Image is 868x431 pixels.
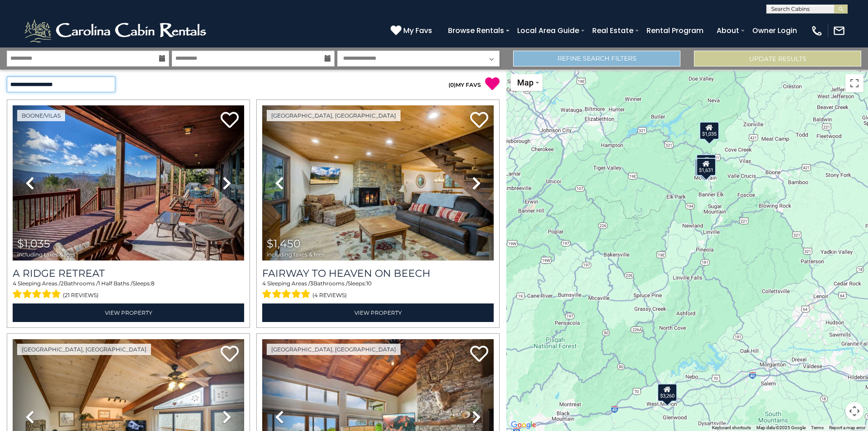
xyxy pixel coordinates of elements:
[509,419,538,431] a: Open this area in Google Maps (opens a new window)
[756,425,806,430] span: Map data ©2025 Google
[811,425,824,430] a: Terms (opens in new tab)
[448,81,456,88] span: ( )
[833,24,845,37] img: mail-regular-white.png
[470,111,488,130] a: Add to favorites
[221,345,239,364] a: Add to favorites
[712,23,744,38] a: About
[63,289,99,301] span: (21 reviews)
[13,303,244,322] a: View Property
[262,267,494,279] a: Fairway to Heaven on Beech
[17,237,50,250] span: $1,035
[642,23,708,38] a: Rental Program
[513,23,584,38] a: Local Area Guide
[17,344,151,355] a: [GEOGRAPHIC_DATA], [GEOGRAPHIC_DATA]
[13,279,244,301] div: Sleeping Areas / Bathrooms / Sleeps:
[829,425,865,430] a: Report a map error
[509,419,538,431] img: Google
[845,74,863,92] button: Toggle fullscreen view
[98,280,132,287] span: 1 Half Baths /
[811,24,823,37] img: phone-regular-white.png
[312,289,347,301] span: (4 reviews)
[517,78,533,87] span: Map
[267,237,301,250] span: $1,450
[17,110,65,121] a: Boone/Vilas
[694,51,861,66] button: Update Results
[262,303,494,322] a: View Property
[696,154,716,172] div: $1,450
[267,110,401,121] a: [GEOGRAPHIC_DATA], [GEOGRAPHIC_DATA]
[13,105,244,260] img: thumbnail_163269361.jpeg
[262,280,266,287] span: 4
[450,81,454,88] span: 0
[748,23,802,38] a: Owner Login
[657,384,677,402] div: $3,260
[61,280,64,287] span: 2
[23,17,210,44] img: White-1-2.png
[513,51,680,66] a: Refine Search Filters
[403,25,432,36] span: My Favs
[712,425,751,431] button: Keyboard shortcuts
[845,402,863,420] button: Map camera controls
[262,105,494,260] img: thumbnail_166426344.jpeg
[391,25,434,37] a: My Favs
[699,122,719,140] div: $1,035
[17,251,75,257] span: including taxes & fees
[470,345,488,364] a: Add to favorites
[443,23,509,38] a: Browse Rentals
[267,344,401,355] a: [GEOGRAPHIC_DATA], [GEOGRAPHIC_DATA]
[588,23,638,38] a: Real Estate
[13,280,16,287] span: 4
[310,280,313,287] span: 3
[13,267,244,279] a: A Ridge Retreat
[448,81,481,88] a: (0)MY FAVS
[366,280,372,287] span: 10
[511,74,542,91] button: Change map style
[267,251,325,257] span: including taxes & fees
[695,158,715,176] div: $2,147
[696,157,716,175] div: $1,631
[262,279,494,301] div: Sleeping Areas / Bathrooms / Sleeps:
[151,280,155,287] span: 8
